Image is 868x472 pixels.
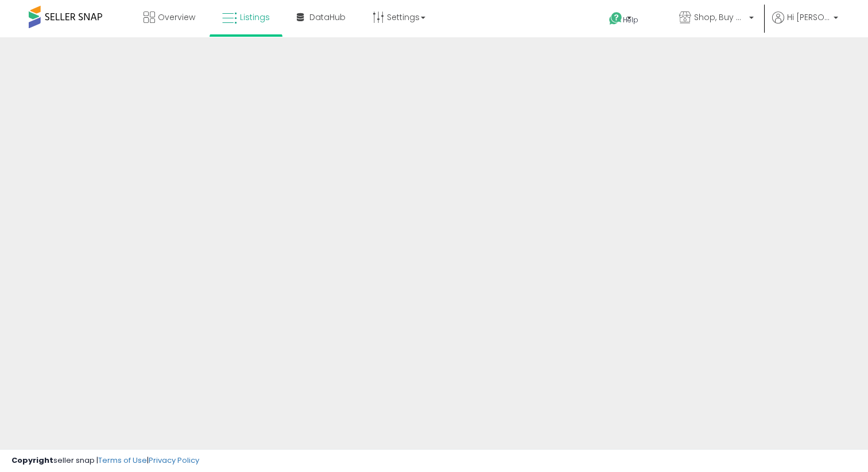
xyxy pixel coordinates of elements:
[158,11,195,23] span: Overview
[694,11,746,23] span: Shop, Buy and Ship
[240,11,270,23] span: Listings
[609,11,623,26] i: Get Help
[11,455,199,466] div: seller snap | |
[772,11,838,37] a: Hi [PERSON_NAME]
[309,11,346,23] span: DataHub
[600,3,661,37] a: Help
[149,455,199,466] a: Privacy Policy
[98,455,147,466] a: Terms of Use
[787,11,830,23] span: Hi [PERSON_NAME]
[11,455,53,466] strong: Copyright
[623,15,638,25] span: Help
